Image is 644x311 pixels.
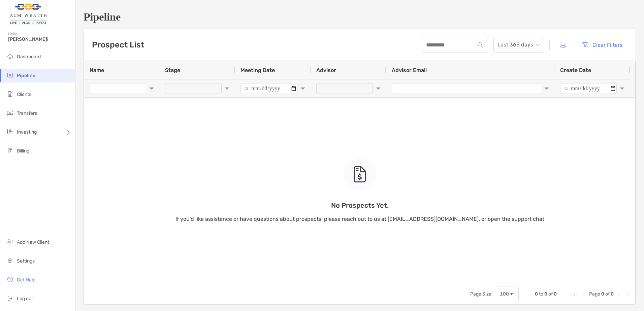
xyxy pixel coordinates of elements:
span: Last 365 days [497,37,540,52]
span: Investing [17,129,37,135]
img: pipeline icon [6,71,14,79]
div: Previous Page [581,291,586,297]
img: settings icon [6,256,14,265]
div: Page Size [497,286,519,302]
span: Billing [17,148,29,154]
p: No Prospects Yet. [175,201,544,210]
span: 0 [535,291,538,297]
img: logout icon [6,294,14,302]
div: Last Page [624,291,630,297]
img: add_new_client icon [6,238,14,246]
div: 100 [500,291,509,297]
span: Settings [17,258,35,264]
span: Clients [17,92,31,97]
h3: Prospect List [92,40,144,49]
img: get-help icon [6,275,14,283]
span: Page [589,291,600,297]
img: billing icon [6,146,14,154]
img: investing icon [6,128,14,136]
span: Transfers [17,110,37,116]
span: of [605,291,610,297]
img: empty state icon [353,166,366,182]
span: Pipeline [17,73,35,78]
span: 0 [611,291,614,297]
button: Clear Filters [576,37,627,52]
span: Add New Client [17,239,49,245]
div: First Page [573,291,578,297]
img: Zoe Logo [8,3,48,27]
p: If you’d like assistance or have questions about prospects, please reach out to us at [EMAIL_ADDR... [175,215,544,223]
img: clients icon [6,90,14,98]
span: to [539,291,543,297]
span: Log out [17,296,33,302]
div: Page Size: [470,291,493,297]
span: 0 [601,291,604,297]
div: Next Page [616,291,622,297]
img: input icon [478,42,483,47]
span: 0 [544,291,547,297]
span: of [548,291,553,297]
span: Get Help [17,277,35,283]
span: [PERSON_NAME]! [8,36,71,42]
span: Dashboard [17,54,41,60]
h1: Pipeline [84,11,636,23]
img: transfers icon [6,109,14,117]
span: 0 [554,291,557,297]
img: dashboard icon [6,52,14,60]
